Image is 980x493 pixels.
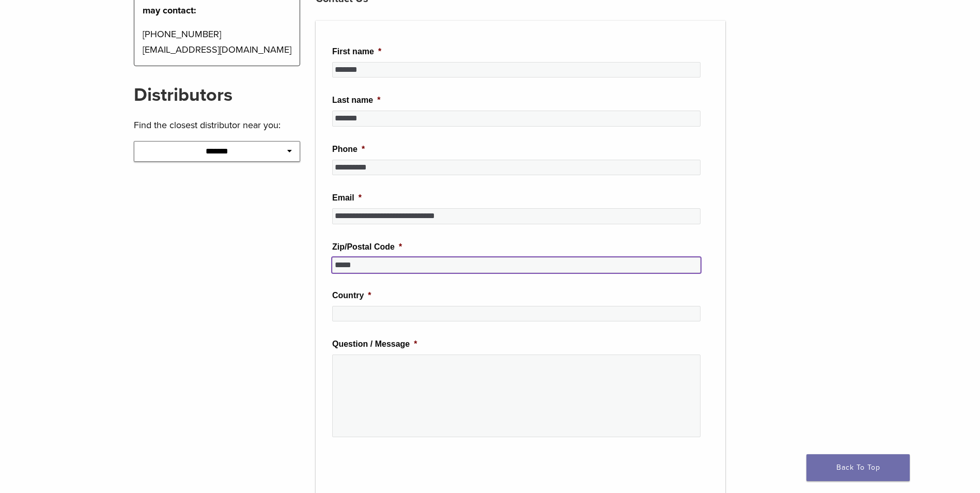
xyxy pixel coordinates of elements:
label: Zip/Postal Code [332,242,402,253]
h2: Distributors [134,83,301,107]
p: [PHONE_NUMBER] [EMAIL_ADDRESS][DOMAIN_NAME] [143,26,292,57]
label: Email [332,193,362,204]
label: First name [332,47,381,57]
p: Find the closest distributor near you: [134,117,301,133]
label: Question / Message [332,339,417,350]
label: Country [332,290,371,301]
a: Back To Top [806,454,910,481]
label: Last name [332,95,380,106]
label: Phone [332,144,365,155]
